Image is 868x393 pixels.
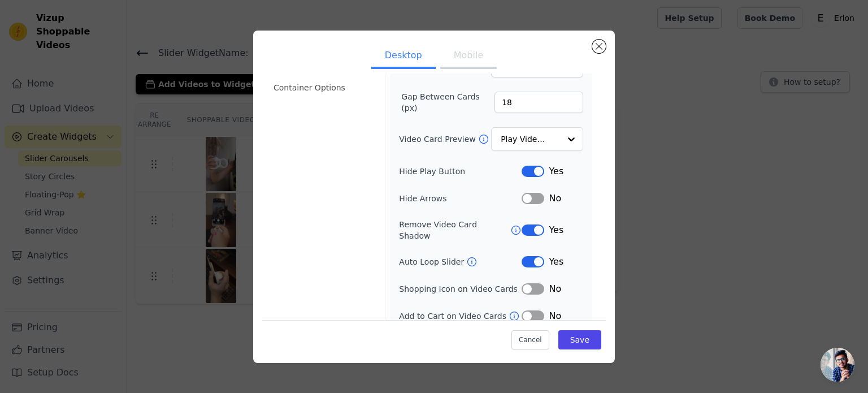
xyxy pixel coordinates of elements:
[821,348,854,382] div: Ανοιχτή συνομιλία
[511,330,549,349] button: Cancel
[371,44,436,69] button: Desktop
[399,310,509,322] label: Add to Cart on Video Cards
[549,282,561,296] span: No
[558,330,601,349] button: Save
[549,255,563,269] span: Yes
[267,76,378,99] li: Container Options
[399,256,466,267] label: Auto Loop Slider
[399,193,522,204] label: Hide Arrows
[549,192,561,205] span: No
[549,223,563,237] span: Yes
[399,283,522,295] label: Shopping Icon on Video Cards
[401,91,494,114] label: Gap Between Cards (px)
[549,165,563,178] span: Yes
[592,40,606,53] button: Close modal
[399,166,522,177] label: Hide Play Button
[440,44,497,69] button: Mobile
[399,133,478,145] label: Video Card Preview
[399,219,510,241] label: Remove Video Card Shadow
[549,309,561,323] span: No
